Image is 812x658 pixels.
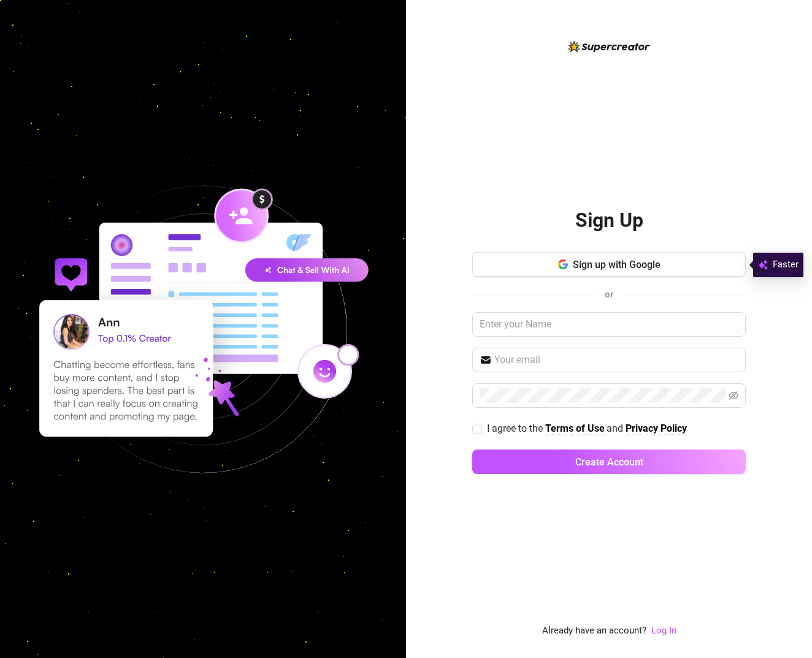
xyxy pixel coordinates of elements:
button: Sign up with Google [472,252,746,277]
span: Faster [773,258,799,272]
a: Log In [651,624,676,638]
span: Create Account [575,456,643,468]
a: Privacy Policy [626,423,687,435]
span: and [607,423,626,434]
input: Enter your Name [472,312,746,337]
a: Terms of Use [545,423,605,435]
img: logo-BBDzfeDw.svg [569,41,650,52]
input: Your email [494,353,738,367]
span: Already have an account? [542,624,646,638]
img: svg%3e [758,258,768,272]
strong: Terms of Use [545,423,605,434]
span: or [605,289,613,300]
h2: Sign Up [575,208,643,233]
span: eye-invisible [729,391,738,400]
button: Create Account [472,450,746,474]
a: Log In [651,625,676,636]
span: I agree to the [487,423,545,434]
span: Sign up with Google [573,259,661,270]
strong: Privacy Policy [626,423,687,434]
